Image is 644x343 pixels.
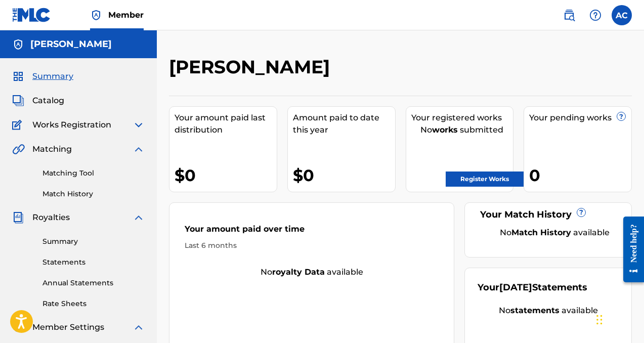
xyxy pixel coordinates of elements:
span: Royalties [32,211,70,224]
img: Catalog [12,95,24,107]
div: Your pending works [529,112,631,124]
a: Public Search [559,5,579,25]
div: Your amount paid over time [185,223,439,240]
img: Summary [12,70,24,82]
img: search [563,9,575,21]
h2: [PERSON_NAME] [169,56,335,78]
div: User Menu [612,5,632,25]
span: Catalog [32,95,64,107]
div: Drag [596,305,603,335]
a: Summary [42,236,145,247]
div: Help [585,5,606,25]
div: Amount paid to date this year [293,112,395,136]
img: expand [133,321,145,333]
span: Matching [32,143,72,155]
span: Member [108,9,144,21]
span: Summary [32,70,73,82]
div: Your Statements [478,281,587,294]
div: Your registered works [411,112,513,124]
img: MLC Logo [12,8,51,22]
span: Works Registration [32,119,111,131]
a: SummarySummary [12,70,73,82]
span: Member Settings [32,321,104,333]
strong: statements [510,306,560,315]
img: Works Registration [12,119,25,131]
a: Rate Sheets [42,298,145,309]
a: Annual Statements [42,278,145,288]
iframe: Resource Center [616,209,644,290]
img: Matching [12,143,25,155]
strong: works [432,125,458,135]
div: Your Match History [478,208,619,222]
div: Your amount paid last distribution [175,112,277,136]
a: Match History [42,189,145,199]
a: CatalogCatalog [12,95,64,107]
div: No available [169,266,454,278]
span: [DATE] [499,282,532,293]
img: Accounts [12,38,24,51]
div: No submitted [411,124,513,136]
div: $0 [175,164,277,187]
img: Royalties [12,211,24,224]
a: Register Works [446,171,524,187]
iframe: Chat Widget [593,294,644,343]
span: ? [577,208,585,217]
span: ? [617,112,625,120]
div: No available [478,305,619,317]
strong: royalty data [272,267,325,277]
img: expand [133,143,145,155]
div: 0 [529,164,631,187]
img: expand [133,119,145,131]
div: Last 6 months [185,240,439,251]
h5: Andre Chinsang [30,38,112,50]
div: $0 [293,164,395,187]
div: No available [490,227,619,239]
strong: Match History [511,228,571,237]
img: help [589,9,602,21]
img: expand [133,211,145,224]
a: Matching Tool [42,168,145,179]
img: Top Rightsholder [90,9,102,21]
a: Statements [42,257,145,268]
